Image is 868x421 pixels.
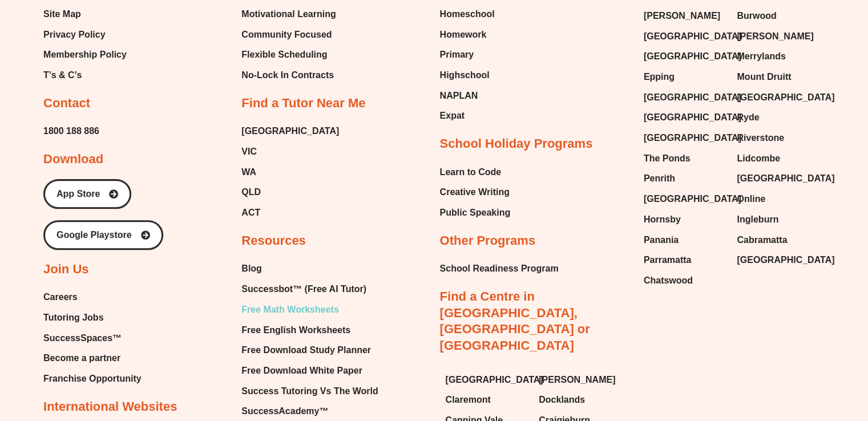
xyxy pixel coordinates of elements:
[43,179,131,209] a: App Store
[440,260,559,277] a: School Readiness Program
[43,309,103,326] span: Tutoring Jobs
[737,48,785,65] span: Merrylands
[241,383,378,400] a: Success Tutoring Vs The World
[440,164,511,181] a: Learn to Code
[43,67,127,84] a: T’s & C’s
[644,109,741,126] span: [GEOGRAPHIC_DATA]
[43,330,122,347] span: SuccessSpaces™
[440,184,511,201] a: Creative Writing
[644,232,726,249] a: Panania
[440,107,495,124] a: Expat
[43,261,88,278] h2: Join Us
[644,48,726,65] a: [GEOGRAPHIC_DATA]
[644,272,693,289] span: Chatswood
[737,211,778,228] span: Ingleburn
[241,260,378,277] a: Blog
[440,136,593,152] h2: School Holiday Programs
[241,143,257,160] span: VIC
[539,371,621,388] a: [PERSON_NAME]
[446,391,528,408] a: Claremont
[644,170,726,187] a: Penrith
[678,293,868,421] iframe: Chat Widget
[737,48,819,65] a: Merrylands
[440,164,502,181] span: Learn to Code
[440,26,487,43] span: Homework
[241,123,339,140] span: [GEOGRAPHIC_DATA]
[241,322,350,339] span: Free English Worksheets
[644,129,741,147] span: [GEOGRAPHIC_DATA]
[43,350,142,367] a: Become a partner
[241,281,378,298] a: Successbot™ (Free AI Tutor)
[241,204,260,221] span: ACT
[737,252,834,269] span: [GEOGRAPHIC_DATA]
[241,46,327,63] span: Flexible Scheduling
[644,272,726,289] a: Chatswood
[241,6,338,23] a: Motivational Learning
[241,164,339,181] a: WA
[440,87,495,104] a: NAPLAN
[440,233,536,249] h2: Other Programs
[56,230,132,240] span: Google Playstore
[440,87,478,104] span: NAPLAN
[737,89,819,106] a: [GEOGRAPHIC_DATA]
[43,67,82,84] span: T’s & C’s
[241,281,366,298] span: Successbot™ (Free AI Tutor)
[43,46,127,63] a: Membership Policy
[241,342,371,359] span: Free Download Study Planner
[241,95,365,112] h2: Find a Tutor Near Me
[644,28,726,45] a: [GEOGRAPHIC_DATA]
[241,403,378,420] a: SuccessAcademy™
[644,252,726,269] a: Parramatta
[446,371,543,388] span: [GEOGRAPHIC_DATA]
[644,232,679,249] span: Panania
[241,164,256,181] span: WA
[241,184,339,201] a: QLD
[43,370,142,387] a: Franchise Opportunity
[644,68,675,86] span: Epping
[644,211,726,228] a: Hornsby
[241,260,262,277] span: Blog
[446,371,528,388] a: [GEOGRAPHIC_DATA]
[440,204,511,221] span: Public Speaking
[241,233,306,249] h2: Resources
[644,7,726,25] a: [PERSON_NAME]
[43,26,127,43] a: Privacy Policy
[737,28,819,45] a: [PERSON_NAME]
[737,191,819,208] a: Online
[241,204,339,221] a: ACT
[241,67,338,84] a: No-Lock In Contracts
[241,403,328,420] span: SuccessAcademy™
[241,184,261,201] span: QLD
[737,191,765,208] span: Online
[737,170,819,187] a: [GEOGRAPHIC_DATA]
[737,89,834,106] span: [GEOGRAPHIC_DATA]
[644,150,691,167] span: The Ponds
[737,211,819,228] a: Ingleburn
[440,6,495,23] span: Homeschool
[241,301,378,318] a: Free Math Worksheets
[737,129,784,147] span: Riverstone
[644,191,741,208] span: [GEOGRAPHIC_DATA]
[644,7,720,25] span: [PERSON_NAME]
[737,150,819,167] a: Lidcombe
[737,150,780,167] span: Lidcombe
[440,67,495,84] a: Highschool
[737,28,813,45] span: [PERSON_NAME]
[539,371,615,388] span: [PERSON_NAME]
[737,7,819,25] a: Burwood
[644,109,726,126] a: [GEOGRAPHIC_DATA]
[737,7,776,25] span: Burwood
[56,189,100,199] span: App Store
[241,301,338,318] span: Free Math Worksheets
[241,67,334,84] span: No-Lock In Contracts
[43,289,78,306] span: Careers
[43,26,106,43] span: Privacy Policy
[43,220,163,250] a: Google Playstore
[737,170,834,187] span: [GEOGRAPHIC_DATA]
[539,391,621,408] a: Docklands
